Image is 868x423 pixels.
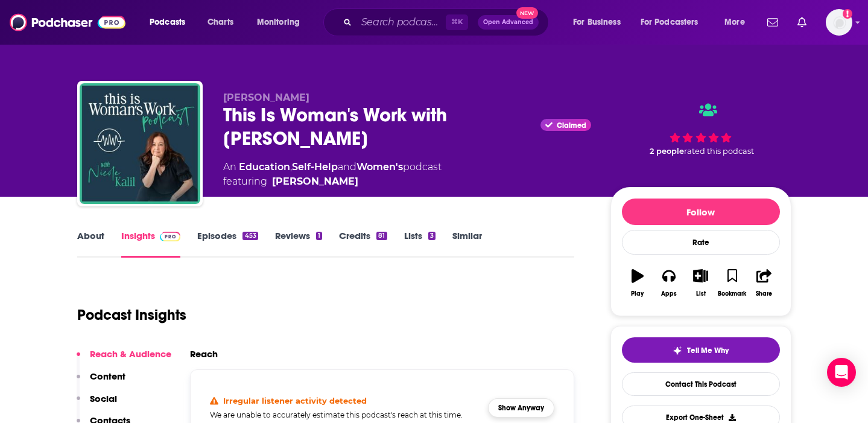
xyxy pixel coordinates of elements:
a: Show notifications dropdown [793,12,811,33]
span: 2 people [650,147,684,156]
div: 1 [316,232,322,240]
button: Open AdvancedNew [478,15,539,30]
h4: Irregular listener activity detected [223,396,367,406]
span: rated this podcast [684,147,754,156]
a: Episodes453 [197,230,258,258]
a: Credits81 [339,230,387,258]
button: Follow [622,199,780,225]
a: Similar [452,230,482,258]
span: [PERSON_NAME] [223,92,309,103]
p: Social [90,393,117,404]
button: Play [622,261,653,305]
button: Bookmark [717,261,748,305]
span: Tell Me Why [687,346,729,355]
span: featuring [223,174,442,189]
div: Play [631,290,644,297]
span: and [338,161,356,173]
div: 2 peoplerated this podcast [610,92,791,167]
svg: Add a profile image [843,9,852,19]
h5: We are unable to accurately estimate this podcast's reach at this time. [210,410,479,419]
a: Women's [356,161,403,173]
input: Search podcasts, credits, & more... [356,13,446,32]
img: Podchaser - Follow, Share and Rate Podcasts [10,11,125,34]
img: Podchaser Pro [160,232,181,241]
a: InsightsPodchaser Pro [121,230,181,258]
span: Monitoring [257,14,300,31]
button: Show Anyway [488,398,554,418]
div: Open Intercom Messenger [827,358,856,387]
a: Lists3 [404,230,436,258]
span: New [516,7,538,19]
button: Social [77,393,117,415]
h2: Reach [190,348,218,360]
a: Reviews1 [275,230,322,258]
span: , [290,161,292,173]
button: Show profile menu [826,9,852,36]
a: Education [239,161,290,173]
span: Claimed [557,122,586,129]
div: Share [756,290,772,297]
a: Self-Help [292,161,338,173]
span: For Podcasters [641,14,699,31]
h1: Podcast Insights [77,306,186,324]
div: List [696,290,706,297]
button: List [685,261,716,305]
a: Show notifications dropdown [762,12,783,33]
button: tell me why sparkleTell Me Why [622,337,780,363]
button: open menu [633,13,716,32]
p: Content [90,371,125,382]
div: Search podcasts, credits, & more... [335,8,560,36]
span: Charts [207,14,233,31]
div: Bookmark [718,290,746,297]
button: open menu [141,13,201,32]
span: Podcasts [150,14,185,31]
div: Rate [622,230,780,255]
div: Apps [661,290,677,297]
span: ⌘ K [446,14,468,30]
span: Logged in as megcassidy [826,9,852,36]
img: tell me why sparkle [673,346,682,355]
button: Apps [653,261,685,305]
button: open menu [716,13,760,32]
button: open menu [565,13,636,32]
div: 81 [376,232,387,240]
button: Content [77,371,125,393]
a: Nicole Kalil [272,174,358,189]
button: Reach & Audience [77,348,171,371]
a: About [77,230,104,258]
img: User Profile [826,9,852,36]
img: This Is Woman's Work with Nicole Kalil [80,83,200,204]
p: Reach & Audience [90,348,171,360]
span: More [724,14,745,31]
div: 453 [242,232,258,240]
span: Open Advanced [483,19,533,25]
button: open menu [249,13,315,32]
div: An podcast [223,160,442,189]
a: Charts [200,13,241,32]
button: Share [748,261,779,305]
span: For Business [573,14,621,31]
div: 3 [428,232,436,240]
a: Contact This Podcast [622,372,780,396]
